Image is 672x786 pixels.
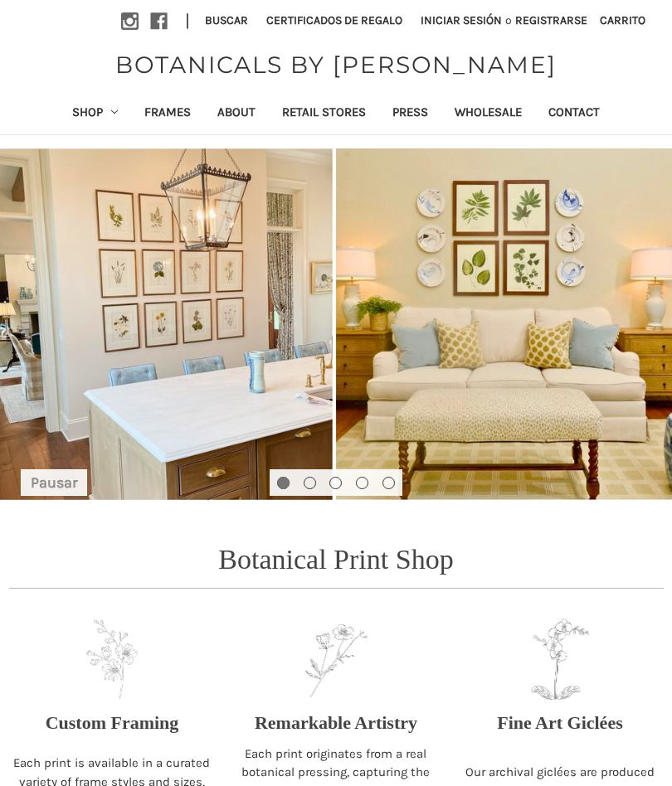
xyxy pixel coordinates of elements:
a: Contact [535,94,613,134]
span: Ve a la diapositiva 5 de 5 [383,498,394,499]
button: Ve a la diapositiva 1 de 5, Activo [277,477,290,489]
a: Wholesale [441,94,535,134]
span: Ve a la diapositiva 2 de 5 [304,498,315,499]
p: Custom Framing [46,709,179,736]
a: Shop [59,94,132,134]
button: Ve a la diapositiva 3 de 5 [329,477,342,489]
p: Fine Art Giclées [497,709,623,736]
button: Ve a la diapositiva 2 de 5 [304,477,316,489]
button: Pausar el carrusel [21,469,87,496]
a: BOTANICALS BY [PERSON_NAME] [107,47,565,82]
a: Frames [131,94,204,134]
span: Carrito [600,13,645,27]
a: Retail Stores [269,94,379,134]
p: Botanical Print Shop [218,538,453,580]
span: o [504,12,514,29]
span: Ve a la diapositiva 1 de 5, Activo [278,498,289,499]
p: Remarkable Artistry [255,709,417,736]
button: Ve a la diapositiva 5 de 5 [382,477,395,489]
a: About [204,94,269,134]
span: Ve a la diapositiva 3 de 5 [330,498,341,499]
button: Ve a la diapositiva 4 de 5 [356,477,368,489]
span: Ve a la diapositiva 4 de 5 [357,498,368,499]
a: Press [379,94,441,134]
li: | [179,8,196,35]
